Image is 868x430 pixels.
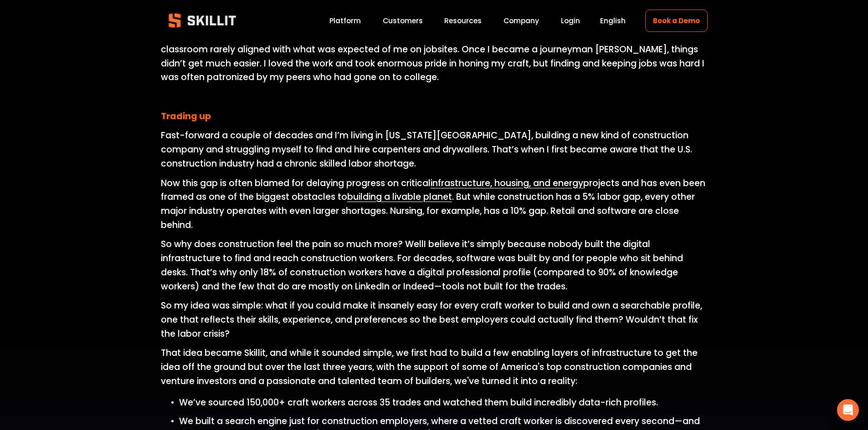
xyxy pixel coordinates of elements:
a: building a livable planet [347,191,452,203]
span: So my idea was simple: what if you could make it insanely easy for every craft worker to build an... [161,299,704,339]
a: Company [503,15,539,27]
span: Now this gap is often blamed for delaying progress on critical [161,177,431,189]
a: folder dropdown [444,15,482,27]
span: . But while construction has a 5% labor gap, every other major industry operates with even larger... [161,191,697,217]
span: Resources [444,15,482,26]
p: Fast-forward a couple of decades and I’m living in [US_STATE][GEOGRAPHIC_DATA], building a new ki... [161,129,708,171]
span: I believe it’s simply because nobody built the digital infrastructure to find and reach construct... [161,238,685,292]
span: English [600,15,626,26]
span: That idea became Skillit, and while it sounded simple, we first had to build a few enabling layer... [161,347,700,387]
div: language picker [600,15,626,27]
p: p. Retail and software are close behind. [161,177,708,233]
strong: Trading up [161,110,211,122]
a: Book a Demo [645,10,707,32]
img: Skillit [161,7,244,34]
a: Customers [383,15,423,27]
a: Platform [329,15,361,27]
a: infrastructure, housing, and energy [431,177,583,189]
p: Unfortunately I didn’t have much family support when I left and so while my peers headed to colle... [161,15,708,85]
p: So why does construction feel the pain so much more? Well [161,238,708,293]
div: Open Intercom Messenger [837,399,859,421]
a: Login [561,15,580,27]
p: We’ve sourced 150,000+ craft workers across 35 trades and watched them build incredibly data-rich... [179,396,708,410]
